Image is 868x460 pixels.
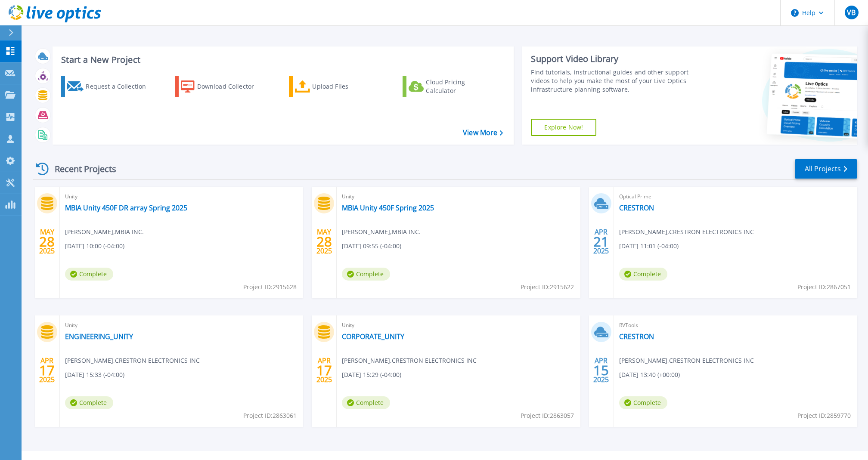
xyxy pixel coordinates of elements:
span: 15 [593,367,609,374]
a: Cloud Pricing Calculator [403,76,499,97]
div: Upload Files [312,78,381,95]
span: [PERSON_NAME] , CRESTRON ELECTRONICS INC [619,227,754,237]
span: [DATE] 10:00 (-04:00) [65,241,124,251]
span: 28 [316,238,332,245]
a: Download Collector [175,76,271,97]
div: APR 2025 [316,355,332,386]
span: [PERSON_NAME] , CRESTRON ELECTRONICS INC [619,356,754,365]
span: [DATE] 15:29 (-04:00) [342,370,401,380]
div: MAY 2025 [39,226,55,257]
span: [PERSON_NAME] , CRESTRON ELECTRONICS INC [65,356,200,365]
span: [DATE] 15:33 (-04:00) [65,370,124,380]
a: Explore Now! [531,119,596,136]
a: CRESTRON [619,204,654,212]
h3: Start a New Project [61,55,503,65]
span: Project ID: 2867051 [797,282,851,292]
span: Complete [619,396,667,409]
span: Optical Prime [619,192,852,201]
a: MBIA Unity 450F Spring 2025 [342,204,434,212]
span: Unity [65,321,298,330]
div: APR 2025 [39,355,55,386]
div: Request a Collection [86,78,155,95]
span: [PERSON_NAME] , MBIA INC. [65,227,144,237]
span: 28 [39,238,55,245]
span: Project ID: 2915628 [243,282,297,292]
span: [PERSON_NAME] , CRESTRON ELECTRONICS INC [342,356,477,365]
span: VB [847,9,856,16]
div: Recent Projects [33,158,128,179]
span: Unity [65,192,298,201]
a: ENGINEERING_UNITY [65,332,133,341]
span: Complete [619,268,667,281]
div: Support Video Library [531,53,702,65]
a: MBIA Unity 450F DR array Spring 2025 [65,204,187,212]
span: Complete [342,396,390,409]
span: Project ID: 2863061 [243,411,297,420]
a: Request a Collection [61,76,157,97]
a: CRESTRON [619,332,654,341]
div: APR 2025 [593,226,609,257]
span: 17 [316,367,332,374]
span: Complete [342,268,390,281]
span: Complete [65,268,113,281]
a: CORPORATE_UNITY [342,332,404,341]
span: [DATE] 09:55 (-04:00) [342,241,401,251]
span: RVTools [619,321,852,330]
span: Unity [342,192,575,201]
span: Project ID: 2915622 [521,282,574,292]
span: Unity [342,321,575,330]
div: APR 2025 [593,355,609,386]
a: View More [463,129,503,137]
div: Find tutorials, instructional guides and other support videos to help you make the most of your L... [531,68,702,94]
div: Cloud Pricing Calculator [426,78,495,95]
div: MAY 2025 [316,226,332,257]
span: [DATE] 13:40 (+00:00) [619,370,680,380]
div: Download Collector [197,78,266,95]
span: [DATE] 11:01 (-04:00) [619,241,679,251]
span: Project ID: 2863057 [521,411,574,420]
span: Complete [65,396,113,409]
a: Upload Files [289,76,385,97]
a: All Projects [795,159,857,179]
span: [PERSON_NAME] , MBIA INC. [342,227,421,237]
span: Project ID: 2859770 [797,411,851,420]
span: 21 [593,238,609,245]
span: 17 [39,367,55,374]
